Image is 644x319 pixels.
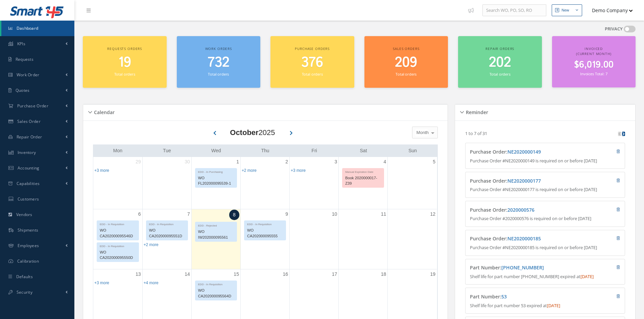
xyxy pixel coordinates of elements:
a: October 19, 2025 [429,269,437,279]
div: WO IW202000095561 [195,228,237,241]
a: October 4, 2025 [382,157,388,167]
span: Calibration [17,258,39,264]
a: Purchase orders 376 Total orders [270,36,354,88]
a: October 14, 2025 [183,269,191,279]
a: October 8, 2025 [229,210,239,220]
small: Total orders [302,72,323,77]
span: 202 [489,53,511,72]
p: Purchase Order #NE2020000177 is required on or before [DATE] [470,186,620,193]
a: October 6, 2025 [137,209,142,219]
b: October [230,128,258,137]
span: Work Order [17,72,40,78]
button: Demo Company [586,4,633,17]
a: NE2020000185 [507,235,541,242]
span: Work orders [205,46,232,51]
a: October 16, 2025 [281,269,289,279]
a: October 7, 2025 [186,209,191,219]
a: Monday [112,147,124,155]
p: Purchase Order #NE2020000185 is required on or before [DATE] [470,244,620,251]
a: Show 4 more events [144,281,159,285]
span: : [500,293,507,300]
a: October 2, 2025 [284,157,289,167]
span: Purchase Order [17,103,48,109]
span: Customers [18,196,39,202]
a: October 1, 2025 [235,157,240,167]
a: Work orders 732 Total orders [177,36,261,88]
div: EDD - In Requisition [195,281,237,287]
div: Manual Expiration Date [342,168,384,174]
a: Show 2 more events [242,168,257,173]
div: WO CA202000095546D [97,227,139,240]
a: Show 2 more events [144,242,159,247]
div: Book 2020000017-Z39 [342,174,384,188]
td: October 6, 2025 [93,209,142,269]
a: Sales orders 209 Total orders [364,36,448,88]
span: Shipments [18,227,39,233]
input: Search WO, PO, SO, RO [482,4,546,17]
h5: Calendar [92,107,115,115]
a: Friday [310,147,318,155]
a: Saturday [359,147,368,155]
div: EDD - In Requisition [97,243,139,248]
div: WO CA202000095550D [97,248,139,262]
span: $6,019.00 [574,58,614,72]
small: Total orders [490,72,510,77]
div: EDD - In Requisition [244,221,286,227]
td: October 3, 2025 [290,157,339,209]
span: Month [415,129,429,136]
a: 53 [501,293,507,300]
a: NE2020000149 [507,149,541,155]
span: Quotes [16,87,30,93]
h4: Purchase Order [470,236,580,242]
span: Sales orders [393,46,419,51]
p: Shelf life for part number [PHONE_NUMBER] expired at [470,273,620,280]
a: 2020000576 [507,207,534,213]
div: New [562,7,569,13]
span: Accounting [18,165,40,171]
span: KPIs [17,41,25,47]
span: Defaults [16,274,33,280]
td: October 9, 2025 [240,209,289,269]
a: Show 3 more events [291,168,306,173]
div: 2025 [230,127,275,138]
div: WO CA202000095555 [244,227,286,240]
a: [PHONE_NUMBER] [501,264,544,271]
span: Invoiced [585,46,603,51]
span: [DATE] [580,273,594,280]
span: (Current Month) [576,51,612,56]
span: : [506,178,541,184]
td: October 4, 2025 [339,157,388,209]
a: Invoiced (Current Month) $6,019.00 Invoices Total: 7 [552,36,636,87]
a: Show 3 more events [94,281,109,285]
span: 209 [395,53,417,72]
span: Dashboard [17,25,39,31]
small: Total orders [208,72,229,77]
h4: Part Number [470,294,580,300]
a: September 29, 2025 [134,157,142,167]
span: Repair Order [17,134,42,140]
div: EDD - In Requisition [97,221,139,227]
a: Sunday [407,147,418,155]
div: EDD - In Requisition [146,221,188,227]
span: Requests [16,56,33,62]
p: Purchase Order #2020000576 is required on or before [DATE] [470,215,620,222]
span: Sales Order [17,118,41,124]
small: Total orders [114,72,135,77]
span: : [506,149,541,155]
span: Vendors [16,212,32,217]
a: October 13, 2025 [134,269,142,279]
a: October 17, 2025 [331,269,339,279]
span: : [500,264,544,271]
a: Repair orders 202 Total orders [458,36,542,88]
h4: Purchase Order [470,207,580,213]
p: 1 to 7 of 31 [465,130,487,136]
a: October 5, 2025 [431,157,437,167]
a: October 15, 2025 [232,269,240,279]
p: Shelf life for part number 53 expired at [470,302,620,309]
a: Show 3 more events [94,168,109,173]
a: Tuesday [162,147,172,155]
td: October 7, 2025 [142,209,191,269]
a: Dashboard [1,21,74,36]
button: New [552,4,582,16]
span: Security [17,289,32,295]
